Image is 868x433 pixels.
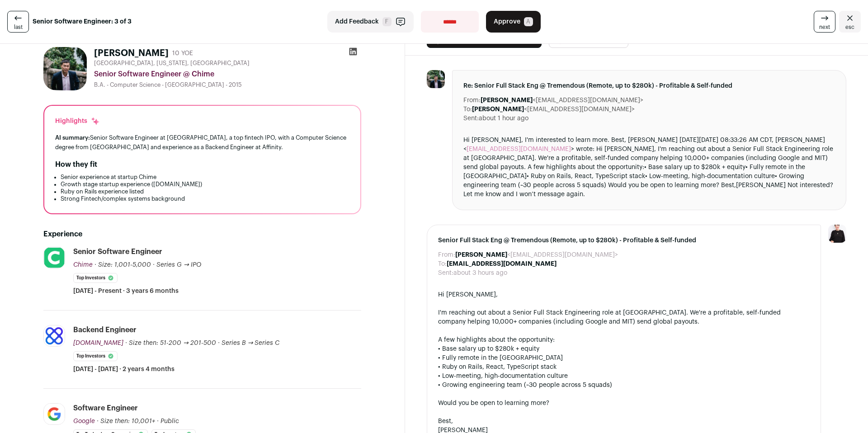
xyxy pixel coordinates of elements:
[463,96,481,105] dt: From:
[73,287,179,296] span: [DATE] - Present · 3 years 6 months
[61,174,349,181] li: Senior experience at startup Chime
[438,335,810,344] div: A few highlights about the opportunity:
[438,259,447,268] dt: To:
[438,290,810,299] div: Hi [PERSON_NAME],
[845,24,854,31] span: esc
[494,17,520,26] span: Approve
[73,273,118,283] li: Top Investors
[61,195,349,202] li: Strong Fintech/complex systems background
[55,159,97,170] h2: How they fit
[44,404,65,424] img: 8d2c6156afa7017e60e680d3937f8205e5697781b6c771928cb24e9df88505de.jpg
[43,229,361,240] h2: Experience
[33,17,132,26] strong: Senior Software Engineer: 3 of 3
[94,69,361,80] div: Senior Software Engineer @ Chime
[447,261,557,267] b: [EMAIL_ADDRESS][DOMAIN_NAME]
[73,262,93,268] span: Chime
[479,114,528,123] dd: about 1 hour ago
[438,268,453,278] dt: Sent:
[73,365,175,374] span: [DATE] - [DATE] · 2 years 4 months
[481,96,643,105] dd: <[EMAIL_ADDRESS][DOMAIN_NAME]>
[438,399,810,408] div: Would you be open to learning more?
[472,106,524,113] b: [PERSON_NAME]
[97,418,155,424] span: · Size then: 10,001+
[218,339,220,348] span: ·
[153,260,155,269] span: ·
[819,24,830,31] span: next
[43,47,87,90] img: bae86ec045612ee4a3935ca8713ebf48ad50141e17aa68906dd8a4609cd2b56d
[472,105,635,114] dd: <[EMAIL_ADDRESS][DOMAIN_NAME]>
[160,418,179,424] span: Public
[455,250,618,259] dd: <[EMAIL_ADDRESS][DOMAIN_NAME]>
[73,247,162,257] div: Senior Software Engineer
[524,17,533,26] span: A
[73,325,137,335] div: Backend Engineer
[44,248,65,268] img: 3699dca97813682a577907df477cefdf7c0d892733a4eb1ca53a8f45781c3ef1.jpg
[55,133,349,152] div: Senior Software Engineer at [GEOGRAPHIC_DATA], a top fintech IPO, with a Computer Science degree ...
[427,70,445,88] img: bae86ec045612ee4a3935ca8713ebf48ad50141e17aa68906dd8a4609cd2b56d
[486,11,541,33] button: Approve A
[73,351,118,361] li: Top Investors
[94,81,361,89] div: B.A. - Computer Science - [GEOGRAPHIC_DATA] - 2015
[828,225,846,243] img: 9240684-medium_jpg
[94,47,169,60] h1: [PERSON_NAME]
[453,268,507,278] dd: about 3 hours ago
[125,340,216,346] span: · Size then: 51-200 → 201-500
[44,325,65,346] img: 6f3d4f515983bef5627689e7d8f95a8ac27eb2403226918164e7f31d08bd16d9.jpg
[94,262,151,268] span: · Size: 1,001-5,000
[157,417,159,426] span: ·
[73,340,123,346] span: [DOMAIN_NAME]
[55,135,90,141] span: AI summary:
[814,11,835,33] a: next
[438,344,810,353] div: • Base salary up to $280k + equity
[55,117,100,126] div: Highlights
[94,60,250,67] span: [GEOGRAPHIC_DATA], [US_STATE], [GEOGRAPHIC_DATA]
[438,308,810,326] div: I'm reaching out about a Senior Full Stack Engineering role at [GEOGRAPHIC_DATA]. We're a profita...
[156,262,201,268] span: Series G → IPO
[463,81,835,90] span: Re: Senior Full Stack Eng @ Tremendous (Remote, up to $280k) - Profitable & Self-funded
[438,236,810,245] span: Senior Full Stack Eng @ Tremendous (Remote, up to $280k) - Profitable & Self-funded
[463,136,835,199] div: Hi [PERSON_NAME], I'm interested to learn more. Best, [PERSON_NAME] [DATE][DATE] 08:33:26 AM CDT,...
[382,17,392,26] span: F
[7,11,29,33] a: last
[61,181,349,188] li: Growth stage startup experience ([DOMAIN_NAME])
[438,250,455,259] dt: From:
[335,17,379,26] span: Add Feedback
[61,188,349,195] li: Ruby on Rails experience listed
[467,146,571,152] a: [EMAIL_ADDRESS][DOMAIN_NAME]
[222,340,280,346] span: Series B → Series C
[438,381,810,390] div: • Growing engineering team (~30 people across 5 squads)
[481,97,533,104] b: [PERSON_NAME]
[463,105,472,114] dt: To:
[172,49,193,58] div: 10 YOE
[73,418,95,424] span: Google
[463,114,479,123] dt: Sent:
[438,353,810,362] div: • Fully remote in the [GEOGRAPHIC_DATA]
[327,11,414,33] button: Add Feedback F
[14,24,23,31] span: last
[438,362,810,372] div: • Ruby on Rails, React, TypeScript stack
[455,252,507,258] b: [PERSON_NAME]
[73,403,138,413] div: Software Engineer
[839,11,861,33] a: Close
[438,372,810,381] div: • Low-meeting, high-documentation culture
[438,417,810,426] div: Best,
